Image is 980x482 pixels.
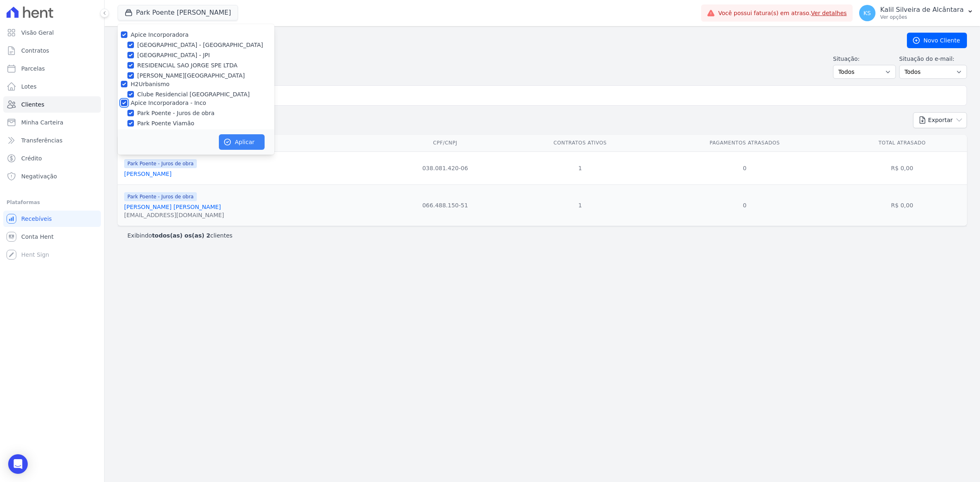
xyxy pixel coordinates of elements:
[137,41,263,49] label: [GEOGRAPHIC_DATA] - [GEOGRAPHIC_DATA]
[853,2,980,24] button: KS Kalil Silveira de Alcântara Ver opções
[137,109,214,118] label: Park Poente - Juros de obra
[131,100,206,106] label: Apice Incorporadora - Inco
[3,78,101,95] a: Lotes
[137,71,245,80] label: [PERSON_NAME][GEOGRAPHIC_DATA]
[124,192,197,201] span: Park Poente - Juros de obra
[21,47,49,55] span: Contratos
[864,10,871,16] span: KS
[131,31,189,38] label: Apice Incorporadora
[133,87,963,104] input: Buscar por nome, CPF ou e-mail
[21,82,37,91] span: Lotes
[124,171,171,177] a: [PERSON_NAME]
[21,172,57,180] span: Negativação
[8,454,28,474] div: Open Intercom Messenger
[124,159,197,168] span: Park Poente - Juros de obra
[124,211,224,219] div: [EMAIL_ADDRESS][DOMAIN_NAME]
[3,132,101,149] a: Transferências
[127,231,232,240] p: Exibindo clientes
[837,135,967,151] th: Total Atrasado
[508,184,652,226] td: 1
[3,96,101,113] a: Clientes
[152,232,210,239] b: todos(as) os(as) 2
[3,211,101,227] a: Recebíveis
[118,33,894,48] h2: Clientes
[21,100,44,109] span: Clientes
[3,42,101,59] a: Contratos
[880,6,964,14] p: Kalil Silveira de Alcântara
[21,136,62,144] span: Transferências
[811,10,847,16] a: Ver detalhes
[219,134,265,150] button: Aplicar
[137,90,249,99] label: Clube Residencial [GEOGRAPHIC_DATA]
[508,135,652,151] th: Contratos Ativos
[137,119,194,128] label: Park Poente Viamão
[3,168,101,184] a: Negativação
[899,55,967,63] label: Situação do e-mail:
[382,135,508,151] th: CPF/CNPJ
[833,55,896,63] label: Situação:
[652,135,837,151] th: Pagamentos Atrasados
[137,61,238,70] label: RESIDENCIAL SAO JORGE SPE LTDA
[652,184,837,226] td: 0
[21,64,45,73] span: Parcelas
[718,9,847,18] span: Você possui fatura(s) em atraso.
[913,112,967,128] button: Exportar
[3,24,101,41] a: Visão Geral
[837,151,967,184] td: R$ 0,00
[907,33,967,48] a: Novo Cliente
[3,150,101,167] a: Crédito
[508,151,652,184] td: 1
[118,5,238,20] button: Park Poente [PERSON_NAME]
[3,114,101,131] a: Minha Carteira
[21,233,53,241] span: Conta Hent
[131,81,169,87] label: H2Urbanismo
[3,60,101,77] a: Parcelas
[880,14,964,20] p: Ver opções
[3,229,101,245] a: Conta Hent
[382,151,508,184] td: 038.081.420-06
[124,204,221,210] a: [PERSON_NAME] [PERSON_NAME]
[382,184,508,226] td: 066.488.150-51
[21,29,54,37] span: Visão Geral
[652,151,837,184] td: 0
[21,215,52,223] span: Recebíveis
[837,184,967,226] td: R$ 0,00
[21,154,42,162] span: Crédito
[21,118,63,127] span: Minha Carteira
[7,198,98,207] div: Plataformas
[137,51,210,60] label: [GEOGRAPHIC_DATA] - JPI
